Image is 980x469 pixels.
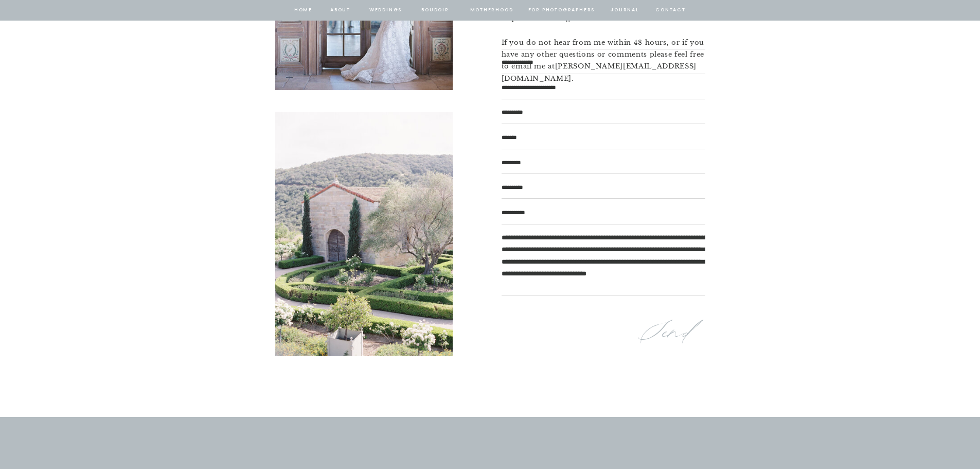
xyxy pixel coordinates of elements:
a: about [330,6,351,15]
a: for photographers [528,6,595,15]
a: Motherhood [470,6,513,15]
a: Weddings [368,6,403,15]
a: Send [637,315,704,352]
a: contact [654,6,687,15]
a: journal [609,6,641,15]
a: home [294,6,313,15]
a: BOUDOIR [421,6,450,15]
